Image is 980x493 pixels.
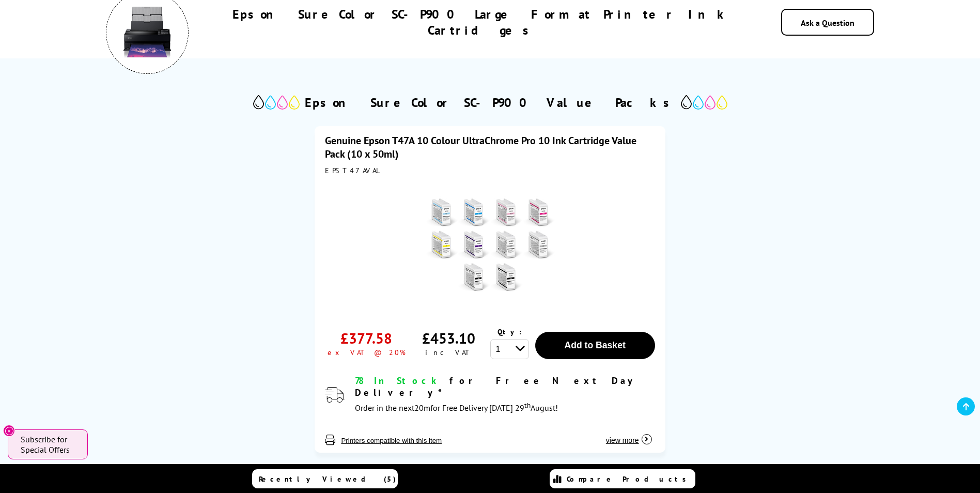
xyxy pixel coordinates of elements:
h2: Epson SureColor SC-P900 Value Packs [305,95,676,111]
h1: Epson SureColor SC-P900 Large Format Printer Ink Cartridges [220,6,742,38]
button: Close [3,425,15,437]
div: EPST47AVAL [325,166,655,175]
span: for Free Next Day Delivery* [355,375,637,398]
img: Epson T47A 10 Colour UltraChrome Pro 10 Ink Cartridge Value Pack (10 x 50ml) [426,180,555,310]
span: Qty: [497,327,522,336]
button: Printers compatible with this item [338,436,445,445]
span: Subscribe for Special Offers [21,434,77,455]
div: £453.10 [422,329,475,348]
a: Recently Viewed (5) [252,469,398,488]
div: inc VAT [425,348,472,357]
span: 78 In Stock [355,375,441,387]
span: 20m [414,403,430,413]
span: Compare Products [567,474,692,484]
span: view more [606,436,639,444]
span: Order in the next for Free Delivery [DATE] 29 August! [355,403,558,413]
span: Add to Basket [565,340,626,350]
div: £377.58 [340,329,392,348]
a: Genuine Epson T47A 10 Colour UltraChrome Pro 10 Ink Cartridge Value Pack (10 x 50ml) [325,134,636,161]
a: Ask a Question [801,18,854,28]
div: modal_delivery [355,375,655,415]
span: Recently Viewed (5) [259,474,396,484]
img: Epson SureColor SC-P900 Large Format Printer Ink Cartridges [121,7,173,58]
sup: th [524,400,531,410]
button: Add to Basket [535,332,655,359]
div: ex VAT @ 20% [328,348,406,357]
button: view more [603,425,655,445]
a: Compare Products [550,469,695,488]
